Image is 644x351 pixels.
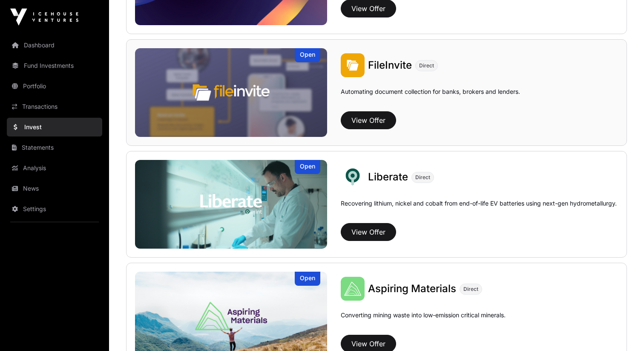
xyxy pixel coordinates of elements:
button: View Offer [341,111,396,129]
span: Liberate [368,171,408,183]
p: Converting mining waste into low-emission critical minerals. [341,311,506,331]
a: Analysis [7,159,102,177]
div: Open [295,272,320,286]
span: FileInvite [368,59,412,71]
img: Aspiring Materials [341,277,365,301]
button: View Offer [341,223,396,241]
span: Direct [419,62,434,69]
a: Statements [7,138,102,157]
a: Transactions [7,97,102,116]
span: Aspiring Materials [368,282,456,295]
img: FileInvite [135,48,327,137]
iframe: Chat Widget [601,310,644,351]
a: Dashboard [7,36,102,55]
img: Icehouse Ventures Logo [10,9,78,26]
img: Liberate [135,160,327,249]
a: LiberateOpen [135,160,327,249]
a: Fund Investments [7,56,102,75]
span: Direct [415,174,430,181]
p: Automating document collection for banks, brokers and lenders. [341,87,520,108]
a: Aspiring Materials [368,282,456,296]
p: Recovering lithium, nickel and cobalt from end-of-life EV batteries using next-gen hydrometallurgy. [341,199,617,220]
span: Direct [463,286,478,293]
a: News [7,179,102,198]
a: Settings [7,200,102,218]
a: FileInvite [368,58,412,72]
img: Liberate [341,165,365,189]
a: Liberate [368,170,408,184]
a: Portfolio [7,77,102,96]
a: Invest [7,118,102,136]
div: Open [295,48,320,62]
a: FileInviteOpen [135,48,327,137]
img: FileInvite [341,53,365,77]
div: Open [295,160,320,174]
